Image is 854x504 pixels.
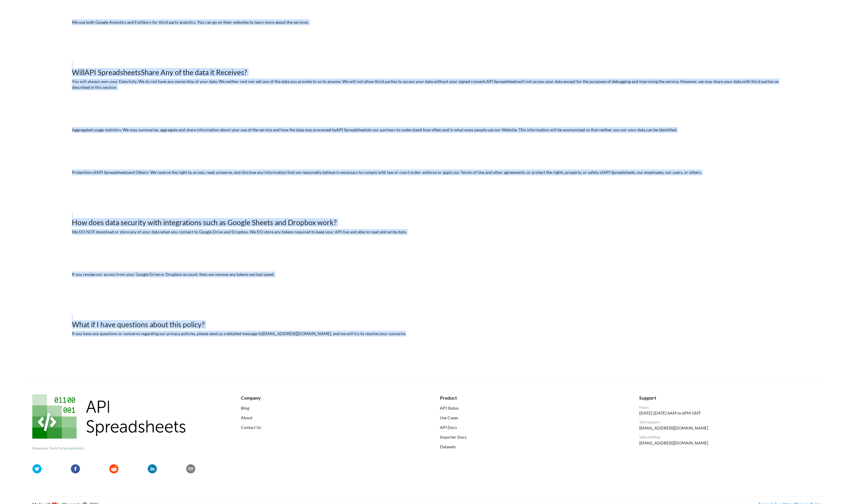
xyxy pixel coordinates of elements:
[241,424,424,430] a: Contact Us
[639,410,822,416] p: [DATE]-[DATE] 6AM to 6PM GMT
[72,169,782,175] p: Protection of and Others: We reserve the right to access, read, preserve, and disclose any inform...
[72,68,782,77] h3: Will Share Any of the data it Receives?
[440,444,623,450] a: Datasets
[639,425,708,430] a: [EMAIL_ADDRESS][DOMAIN_NAME]
[63,446,84,450] span: Spreadsheets
[440,394,623,401] div: Product
[71,464,80,475] button: facebook
[72,79,782,90] p: You will always own your Data fully. We do not have any ownership of your data. We neither rent n...
[241,415,424,421] a: About
[72,331,782,337] p: If you have any questions or concerns regarding our privacy policies, please send us a detailed m...
[72,218,782,227] h3: How does data security with integrations such as Google Sheets and Dropbox work?
[85,68,141,77] span: API Spreadsheets
[32,394,186,439] img: API Spreadsheets Logo
[72,127,782,133] p: Aggregated usage statistics. We may summarize, aggregate and share information about your use of ...
[603,170,635,175] span: API Spreadsheets
[639,405,822,410] div: Hours
[96,170,128,175] span: API Spreadsheets
[72,320,782,329] h3: What if I have questions about this policy?
[486,79,518,84] span: API Spreadsheets
[72,229,782,235] p: We DO NOT download or store any of your data when you connect to Google Drive and Dropbox. We DO ...
[440,434,623,440] a: Importer Docs
[336,127,368,132] span: API Spreadsheets
[440,415,623,421] a: Use Cases
[241,405,424,411] a: Blog
[32,464,42,475] button: twitter
[241,394,424,401] div: Company
[639,435,822,440] div: Sales & Billing
[72,19,782,25] p: We use both Google Analytics and FullStory for third party analytics. You can go on their website...
[32,446,84,450] span: Developer Tools For
[72,271,782,277] p: If you revoke our access from your Google Drive or Dropbox account, then we remove any tokens we ...
[639,394,822,401] div: Support
[262,331,331,336] a: [EMAIL_ADDRESS][DOMAIN_NAME]
[639,420,822,425] div: Tech Support
[148,464,157,475] button: linkedin
[440,424,623,430] a: API Docs
[109,464,119,475] button: reddit
[440,405,623,411] a: API Status
[639,440,708,445] a: [EMAIL_ADDRESS][DOMAIN_NAME]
